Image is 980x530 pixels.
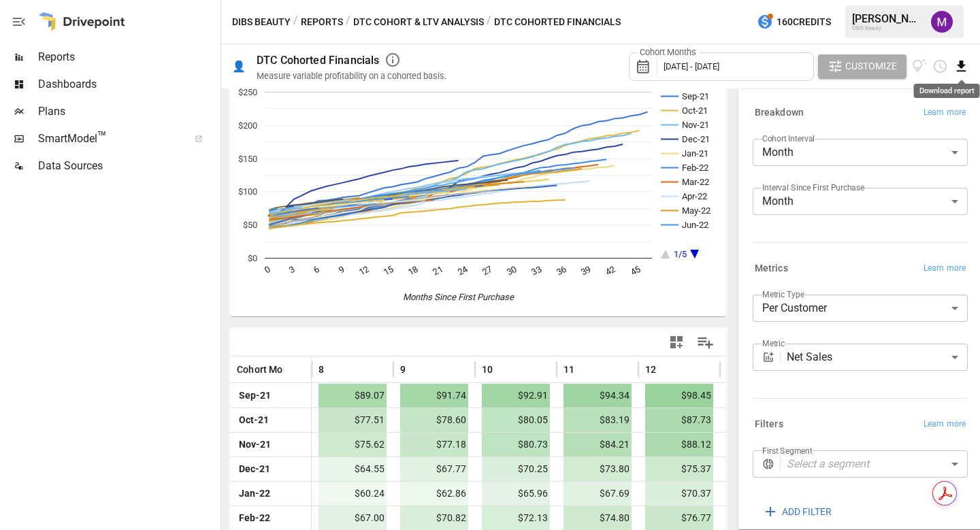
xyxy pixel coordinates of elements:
[762,337,785,349] label: Metric
[403,292,514,302] text: Months Since First Purchase
[845,58,897,75] span: Customize
[237,482,272,506] span: Jan-22
[38,76,218,93] span: Dashboards
[753,139,968,166] div: Month
[645,482,713,506] span: $70.37
[636,46,700,59] label: Cohort Months
[682,134,710,144] text: Dec-21
[753,188,968,215] div: Month
[285,360,304,379] button: Sort
[38,49,218,65] span: Reports
[664,61,719,71] span: [DATE] - [DATE]
[762,445,813,457] label: First Segment
[505,264,519,278] text: 30
[682,205,710,216] text: May-22
[487,14,491,31] div: /
[318,506,387,530] span: $67.00
[682,220,708,230] text: Jun-22
[682,191,707,201] text: Apr-22
[604,264,617,278] text: 42
[912,54,928,79] button: View documentation
[237,363,297,376] span: Cohort Month
[301,14,343,31] button: Reports
[318,433,387,457] span: $75.62
[312,264,321,275] text: 6
[924,262,966,276] span: Learn more
[400,482,468,506] span: $62.86
[555,264,568,278] text: 36
[248,253,257,263] text: $0
[645,457,713,481] span: $75.37
[787,344,968,371] div: Net Sales
[753,295,968,322] div: Per Customer
[97,129,107,146] span: ™
[482,506,550,530] span: $72.13
[530,264,544,278] text: 33
[482,457,550,481] span: $70.25
[690,327,721,358] button: Manage Columns
[494,360,513,379] button: Sort
[924,106,966,120] span: Learn more
[682,105,708,116] text: Oct-21
[924,418,966,431] span: Learn more
[645,384,713,408] span: $98.45
[852,12,923,25] div: [PERSON_NAME]
[563,433,632,457] span: $84.21
[674,249,687,259] text: 1/5
[762,133,815,144] label: Cohort Interval
[682,120,709,130] text: Nov-21
[563,506,632,530] span: $74.80
[337,264,346,275] text: 9
[38,158,218,174] span: Data Sources
[762,288,804,300] label: Metric Type
[257,71,446,81] div: Measure variable profitability on a cohorted basis.
[482,433,550,457] span: $80.73
[400,384,468,408] span: $91.74
[357,264,371,278] text: 12
[238,87,257,97] text: $250
[243,220,257,230] text: $50
[232,14,291,31] button: DIBS Beauty
[482,482,550,506] span: $65.96
[237,408,271,432] span: Oct-21
[318,384,387,408] span: $89.07
[629,264,642,278] text: 45
[230,71,726,316] div: A chart.
[563,482,632,506] span: $67.69
[762,182,864,193] label: Interval Since First Purchase
[563,457,632,481] span: $73.80
[353,14,484,31] button: DTC Cohort & LTV Analysis
[923,3,961,41] button: Mindy Luong
[751,10,836,35] button: 160Credits
[682,148,708,159] text: Jan-21
[682,163,708,173] text: Feb-22
[400,408,468,432] span: $78.60
[238,120,257,131] text: $200
[914,84,980,98] div: Download report
[645,408,713,432] span: $87.73
[682,177,709,187] text: Mar-22
[263,264,272,275] text: 0
[645,433,713,457] span: $88.12
[400,363,406,376] span: 9
[237,506,272,530] span: Feb-22
[257,54,379,67] div: DTC Cohorted Financials
[657,360,676,379] button: Sort
[645,506,713,530] span: $76.77
[38,103,218,120] span: Plans
[431,264,444,278] text: 21
[482,408,550,432] span: $80.05
[238,186,257,197] text: $100
[237,433,273,457] span: Nov-21
[325,360,344,379] button: Sort
[293,14,298,31] div: /
[287,264,297,275] text: 3
[400,506,468,530] span: $70.82
[318,482,387,506] span: $60.24
[645,363,656,376] span: 12
[237,384,273,408] span: Sep-21
[579,264,593,278] text: 39
[755,105,804,120] h6: Breakdown
[237,457,272,481] span: Dec-21
[563,384,632,408] span: $94.34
